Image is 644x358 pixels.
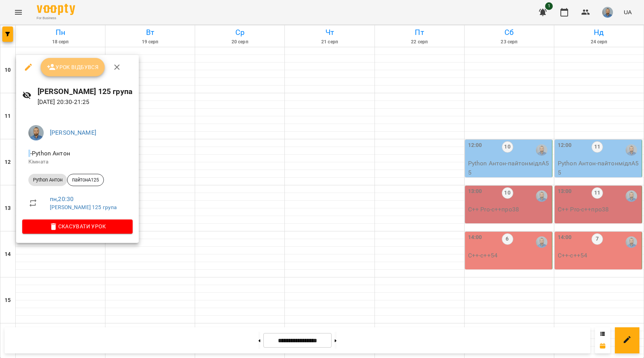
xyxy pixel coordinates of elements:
div: пайтонА125 [67,174,104,186]
button: Урок відбувся [41,58,105,76]
a: пн , 20:30 [50,195,74,203]
span: Скасувати Урок [28,222,127,231]
span: Урок відбувся [47,63,99,72]
h6: [PERSON_NAME] 125 група [38,86,133,97]
button: Скасувати Урок [22,219,133,233]
a: [PERSON_NAME] [50,129,96,136]
a: [PERSON_NAME] 125 група [50,204,117,210]
span: Python Антон [28,177,67,183]
p: [DATE] 20:30 - 21:25 [38,97,133,107]
span: пайтонА125 [67,177,103,183]
img: 2a5fecbf94ce3b4251e242cbcf70f9d8.jpg [28,125,44,140]
p: Кімната [28,158,127,166]
span: - Python Антон [28,150,72,157]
